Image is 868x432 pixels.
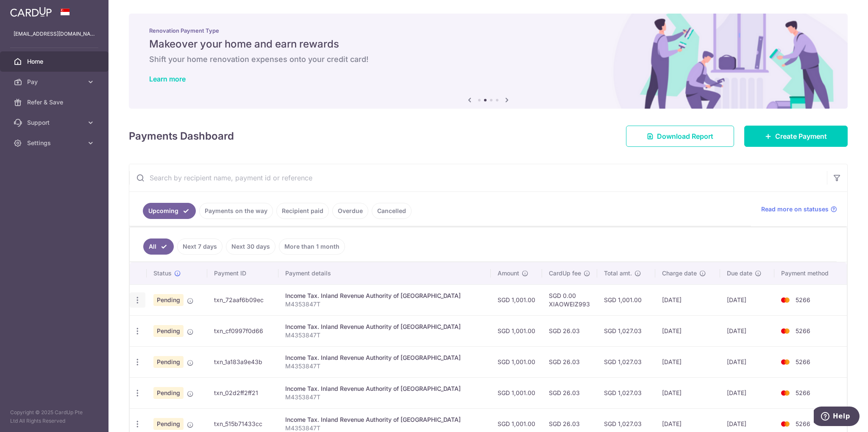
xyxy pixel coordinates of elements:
[285,415,484,424] div: Income Tax. Inland Revenue Authority of [GEOGRAPHIC_DATA]
[129,14,848,109] img: Renovation banner
[542,315,597,346] td: SGD 26.03
[143,203,196,219] a: Upcoming
[207,315,278,346] td: txn_cf0997f0d66
[332,203,368,219] a: Overdue
[604,269,632,278] span: Total amt.
[149,37,827,51] h5: Makeover your home and earn rewards
[199,203,273,219] a: Payments on the way
[177,238,223,255] a: Next 7 days
[153,418,184,430] span: Pending
[777,295,794,305] img: Bank Card
[372,203,412,219] a: Cancelled
[27,139,83,147] span: Settings
[720,377,774,408] td: [DATE]
[129,129,234,144] h4: Payments Dashboard
[153,294,184,306] span: Pending
[153,387,184,399] span: Pending
[775,131,827,141] span: Create Payment
[207,346,278,377] td: txn_1a183a9e43b
[761,205,829,213] span: Read more on statuses
[777,419,794,429] img: Bank Card
[761,205,837,213] a: Read more on statuses
[226,238,275,255] a: Next 30 days
[149,27,827,34] p: Renovation Payment Type
[597,377,655,408] td: SGD 1,027.03
[207,377,278,408] td: txn_02d2ff2ff21
[626,126,734,147] a: Download Report
[27,98,83,107] span: Refer & Save
[278,262,491,284] th: Payment details
[10,7,52,17] img: CardUp
[542,284,597,315] td: SGD 0.00 XIAOWEIZ993
[720,315,774,346] td: [DATE]
[720,284,774,315] td: [DATE]
[129,164,827,191] input: Search by recipient name, payment id or reference
[491,377,542,408] td: SGD 1,001.00
[14,30,95,38] p: [EMAIL_ADDRESS][DOMAIN_NAME]
[727,269,752,278] span: Due date
[27,78,83,86] span: Pay
[207,284,278,315] td: txn_72aaf6b09ec
[143,238,174,255] a: All
[655,284,720,315] td: [DATE]
[207,262,278,284] th: Payment ID
[662,269,697,278] span: Charge date
[491,315,542,346] td: SGD 1,001.00
[777,326,794,336] img: Bank Card
[796,358,810,365] span: 5266
[285,393,484,401] p: M4353847T
[655,346,720,377] td: [DATE]
[796,327,810,334] span: 5266
[796,420,810,427] span: 5266
[153,356,184,368] span: Pending
[285,362,484,370] p: M4353847T
[27,118,83,127] span: Support
[285,353,484,362] div: Income Tax. Inland Revenue Authority of [GEOGRAPHIC_DATA]
[655,315,720,346] td: [DATE]
[285,323,484,331] div: Income Tax. Inland Revenue Authority of [GEOGRAPHIC_DATA]
[796,296,810,303] span: 5266
[491,346,542,377] td: SGD 1,001.00
[285,300,484,309] p: M4353847T
[279,238,345,255] a: More than 1 month
[597,346,655,377] td: SGD 1,027.03
[796,389,810,396] span: 5266
[597,284,655,315] td: SGD 1,001.00
[542,346,597,377] td: SGD 26.03
[276,203,329,219] a: Recipient paid
[498,269,519,278] span: Amount
[542,377,597,408] td: SGD 26.03
[149,54,827,65] h6: Shift your home renovation expenses onto your credit card!
[777,357,794,367] img: Bank Card
[149,75,186,83] a: Learn more
[777,388,794,398] img: Bank Card
[285,292,484,300] div: Income Tax. Inland Revenue Authority of [GEOGRAPHIC_DATA]
[657,131,713,141] span: Download Report
[744,126,848,147] a: Create Payment
[285,384,484,393] div: Income Tax. Inland Revenue Authority of [GEOGRAPHIC_DATA]
[655,377,720,408] td: [DATE]
[597,315,655,346] td: SGD 1,027.03
[549,269,581,278] span: CardUp fee
[153,269,172,278] span: Status
[153,325,184,337] span: Pending
[27,57,83,66] span: Home
[774,262,847,284] th: Payment method
[814,407,860,428] iframe: Opens a widget where you can find more information
[720,346,774,377] td: [DATE]
[285,331,484,339] p: M4353847T
[491,284,542,315] td: SGD 1,001.00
